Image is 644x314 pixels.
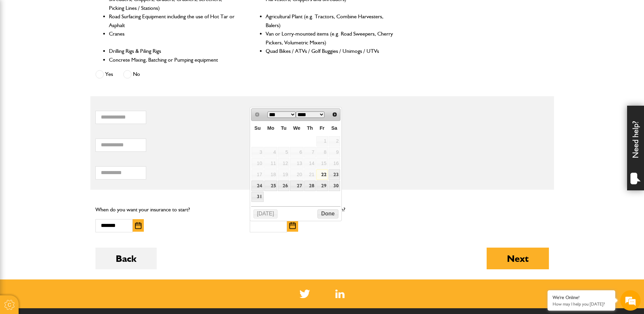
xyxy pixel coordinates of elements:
span: Saturday [331,125,337,131]
a: 23 [329,169,340,180]
li: Van or Lorry-mounted items (e.g. Road Sweepers, Cherry Pickers, Volumetric Mixers) [266,29,394,47]
button: Done [317,209,338,219]
span: Friday [320,125,325,131]
p: When do you want your insurance to start? [95,205,240,214]
label: No [123,70,140,79]
textarea: Type your message and hit 'Enter' [9,123,124,203]
button: Next [487,248,549,269]
img: Twitter [299,290,310,298]
li: Road Surfacing Equipment including the use of Hot Tar or Asphalt [109,12,237,29]
div: We're Online! [553,295,610,300]
p: How may I help you today? [553,301,610,307]
a: 28 [304,181,316,191]
a: 24 [251,181,263,191]
li: Drilling Rigs & Piling Rigs [109,47,237,56]
input: Enter your last name [9,63,124,78]
button: [DATE] [253,209,278,219]
img: Choose date [135,222,141,229]
span: Next [332,112,337,117]
a: 27 [290,181,303,191]
li: Agricultural Plant (e.g. Tractors, Combine Harvesters, Balers) [266,12,394,29]
a: 31 [251,192,263,202]
div: Need help? [627,106,644,190]
input: Enter your phone number [9,103,124,118]
a: 25 [264,181,277,191]
img: Choose date [289,222,296,229]
span: Monday [267,125,274,131]
img: d_20077148190_company_1631870298795_20077148190 [12,38,28,47]
a: 26 [278,181,289,191]
div: Minimize live chat window [111,3,127,20]
button: Back [95,248,157,269]
li: Concrete Mixing, Batching or Pumping equipment [109,56,237,64]
input: Enter your email address [9,83,124,98]
li: Quad Bikes / ATVs / Golf Buggies / Unimogs / UTVs [266,47,394,56]
a: LinkedIn [335,290,345,298]
li: Cranes [109,29,237,47]
a: 22 [316,169,328,180]
img: Linked In [335,290,345,298]
span: Thursday [307,125,313,131]
a: 30 [329,181,340,191]
span: Tuesday [281,125,287,131]
a: Next [330,109,339,119]
span: Sunday [254,125,261,131]
a: 29 [316,181,328,191]
div: Chat with us now [35,38,114,47]
em: Start Chat [92,209,123,218]
label: Yes [95,70,113,79]
span: Wednesday [293,125,300,131]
